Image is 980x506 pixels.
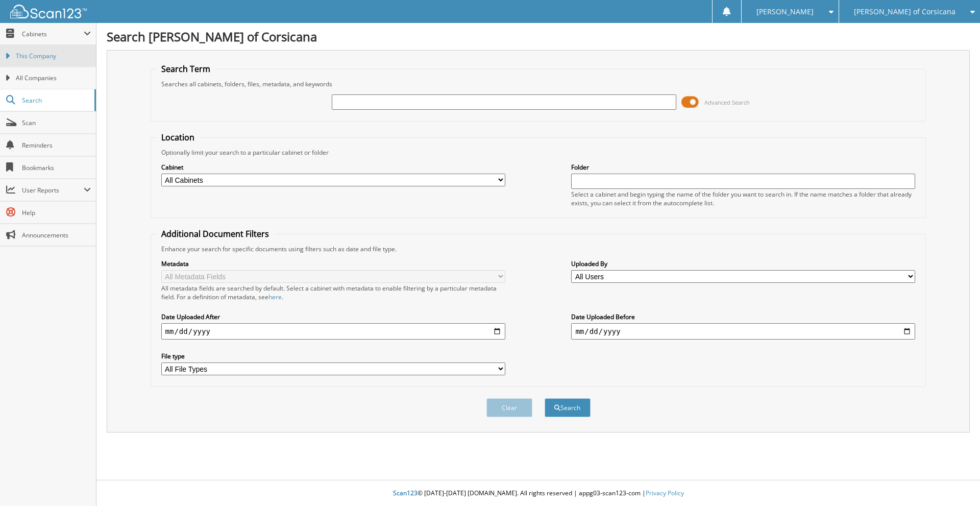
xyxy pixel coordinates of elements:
[156,245,921,253] div: Enhance your search for specific documents using filters such as date and file type.
[22,118,91,127] span: Scan
[156,132,200,143] legend: Location
[571,190,915,207] div: Select a cabinet and begin typing the name of the folder you want to search in. If the name match...
[268,293,282,301] a: here
[22,163,91,172] span: Bookmarks
[571,323,915,340] input: end
[545,398,591,417] button: Search
[156,148,921,157] div: Optionally limit your search to a particular cabinet or folder
[161,312,505,321] label: Date Uploaded After
[756,9,814,15] span: [PERSON_NAME]
[22,96,89,105] span: Search
[22,186,84,195] span: User Reports
[161,323,505,340] input: start
[161,352,505,360] label: File type
[161,259,505,268] label: Metadata
[486,398,532,417] button: Clear
[156,63,215,75] legend: Search Term
[22,208,91,217] span: Help
[22,231,91,239] span: Announcements
[107,28,970,45] h1: Search [PERSON_NAME] of Corsicana
[161,284,505,301] div: All metadata fields are searched by default. Select a cabinet with metadata to enable filtering b...
[96,481,980,506] div: © [DATE]-[DATE] [DOMAIN_NAME]. All rights reserved | appg03-scan123-com |
[161,163,505,172] label: Cabinet
[10,5,87,18] img: scan123-logo-white.svg
[22,30,84,38] span: Cabinets
[646,489,684,497] a: Privacy Policy
[22,141,91,150] span: Reminders
[571,312,915,321] label: Date Uploaded Before
[929,457,980,506] iframe: Chat Widget
[16,52,91,61] span: This Company
[571,163,915,172] label: Folder
[156,80,921,88] div: Searches all cabinets, folders, files, metadata, and keywords
[393,489,418,497] span: Scan123
[16,74,91,83] span: All Companies
[156,228,274,239] legend: Additional Document Filters
[854,9,955,15] span: [PERSON_NAME] of Corsicana
[571,259,915,268] label: Uploaded By
[704,99,750,106] span: Advanced Search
